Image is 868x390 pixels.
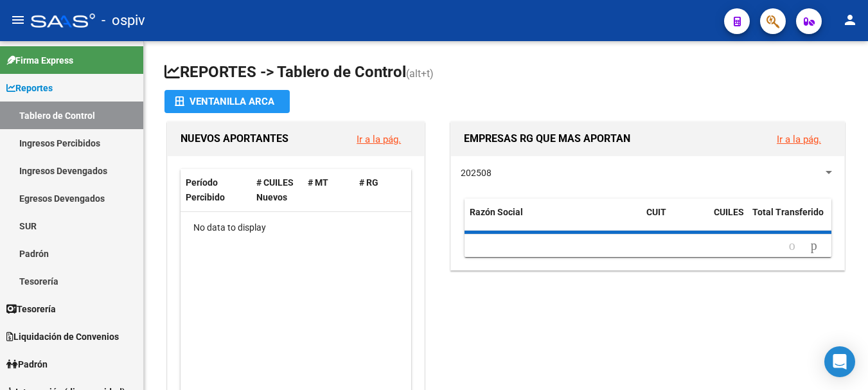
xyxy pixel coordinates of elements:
[186,177,225,202] span: Período Percibido
[465,199,641,241] datatable-header-cell: Razón Social
[181,169,251,211] datatable-header-cell: Período Percibido
[752,207,824,217] span: Total Transferido
[251,169,303,211] datatable-header-cell: # CUILES Nuevos
[256,177,294,202] span: # CUILES Nuevos
[6,302,56,316] span: Tesorería
[470,207,523,217] span: Razón Social
[164,62,847,84] h1: REPORTES -> Tablero de Control
[714,207,744,217] span: CUILES
[766,127,831,151] button: Ir a la pág.
[346,127,411,151] button: Ir a la pág.
[646,207,666,217] span: CUIT
[181,132,288,145] span: NUEVOS APORTANTES
[181,212,414,244] div: No data to display
[175,90,279,113] div: Ventanilla ARCA
[10,12,26,28] mat-icon: menu
[641,199,709,241] datatable-header-cell: CUIT
[747,199,837,241] datatable-header-cell: Total Transferido
[359,177,378,188] span: # RG
[6,330,119,344] span: Liquidación de Convenios
[461,168,492,178] span: 202508
[842,12,858,28] mat-icon: person
[783,239,801,253] a: go to previous page
[6,81,53,95] span: Reportes
[303,169,354,211] datatable-header-cell: # MT
[6,357,48,371] span: Padrón
[709,199,747,241] datatable-header-cell: CUILES
[464,132,630,145] span: EMPRESAS RG QUE MAS APORTAN
[164,90,290,113] button: Ventanilla ARCA
[805,239,823,253] a: go to next page
[824,346,855,377] div: Open Intercom Messenger
[308,177,328,188] span: # MT
[777,134,821,145] a: Ir a la pág.
[102,6,145,35] span: - ospiv
[354,169,405,211] datatable-header-cell: # RG
[406,67,434,80] span: (alt+t)
[6,53,73,67] span: Firma Express
[357,134,401,145] a: Ir a la pág.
